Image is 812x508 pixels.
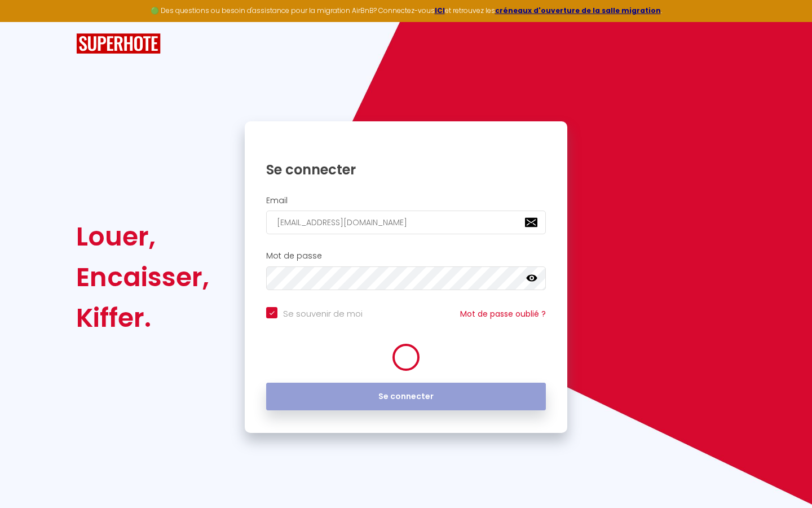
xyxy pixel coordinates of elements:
h1: Se connecter [266,161,546,178]
div: Louer, [76,216,209,257]
div: Encaisser, [76,257,209,297]
input: Ton Email [266,211,546,234]
h2: Mot de passe [266,251,546,261]
button: Ouvrir le widget de chat LiveChat [9,5,43,38]
a: ICI [435,6,445,15]
button: Se connecter [266,383,546,411]
h2: Email [266,196,546,205]
a: Mot de passe oublié ? [460,308,546,319]
a: créneaux d'ouverture de la salle migration [495,6,661,15]
img: SuperHote logo [76,33,161,54]
div: Kiffer. [76,297,209,338]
